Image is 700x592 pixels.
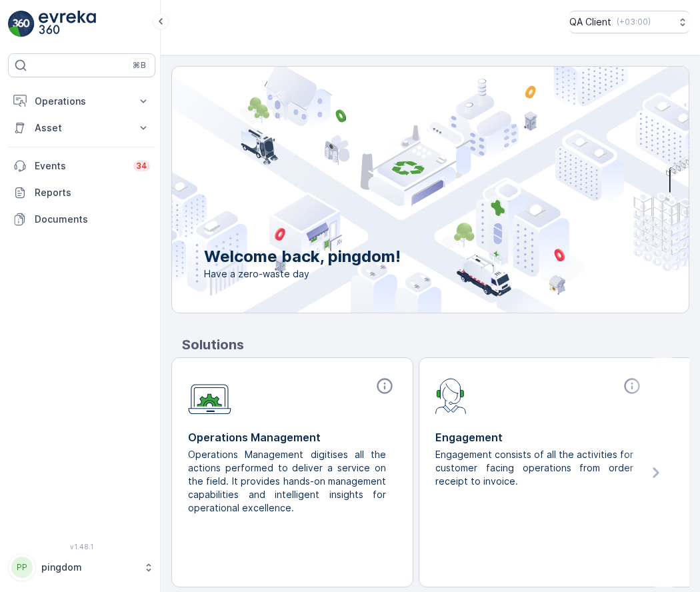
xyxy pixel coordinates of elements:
p: ⌘B [133,60,146,71]
a: Events34 [8,153,155,179]
p: Operations [35,95,129,108]
p: 34 [136,161,147,171]
p: Solutions [182,335,689,355]
p: pingdom [41,561,137,574]
img: city illustration [112,67,689,313]
p: Documents [35,213,150,226]
p: QA Client [569,15,611,29]
button: Asset [8,115,155,141]
button: QA Client(+03:00) [569,11,689,33]
button: Operations [8,88,155,115]
div: PP [11,557,33,578]
p: ( +03:00 ) [617,17,651,27]
p: Events [35,159,125,173]
p: Welcome back, pingdom! [204,246,401,267]
a: Documents [8,206,155,233]
span: Have a zero-waste day [204,267,401,281]
p: Operations Management [188,429,397,445]
span: v 1.48.1 [8,543,155,551]
p: Engagement consists of all the activities for customer facing operations from order receipt to in... [435,448,633,488]
button: PPpingdom [8,553,155,581]
img: module-icon [188,377,231,415]
p: Engagement [435,429,644,445]
img: logo_light-DOdMpM7g.png [39,11,96,37]
p: Asset [35,121,129,135]
p: Operations Management digitises all the actions performed to deliver a service on the field. It p... [188,448,386,515]
img: logo [8,11,35,37]
a: Reports [8,179,155,206]
img: module-icon [435,377,467,414]
p: Reports [35,186,150,199]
